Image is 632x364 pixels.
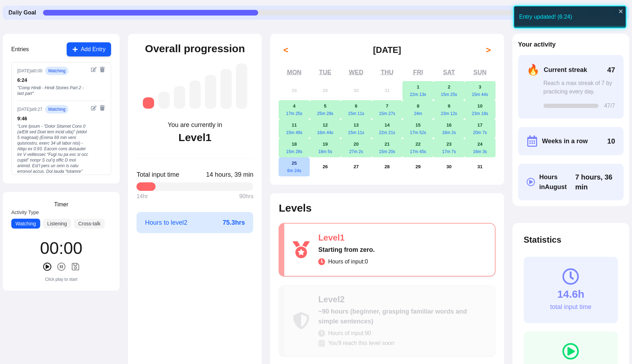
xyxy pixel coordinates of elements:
[464,111,496,116] div: 23m 18s
[433,157,464,176] button: August 30, 2025
[189,80,201,109] div: Level 4: ~525 hours (intermediate, understanding more complex conversations)
[319,69,331,76] abbr: Tuesday
[372,119,403,138] button: August 14, 202522m 21s
[415,141,421,147] abbr: August 22, 2025
[99,105,105,111] button: Delete entry
[372,157,403,176] button: August 28, 2025
[287,69,302,76] abbr: Monday
[178,131,211,144] div: Level 1
[557,288,584,301] div: 14.6h
[318,245,486,255] div: Starting from zero.
[293,103,296,109] abbr: August 4, 2025
[318,307,486,326] div: ~90 hours (beginner, grasping familiar words and simple sentences)
[433,111,464,116] div: 23m 12s
[341,149,372,154] div: 27m 2s
[464,130,496,135] div: 20m 7s
[279,168,310,174] div: 6m 24s
[341,138,372,157] button: August 20, 202527m 2s
[91,105,97,111] button: Edit entry
[174,86,185,109] div: Level 3: ~260 hours (low intermediate, understanding simple conversations)
[542,136,588,146] span: Weeks in a row
[279,149,310,154] div: 15m 28s
[3,3,24,24] img: menu
[310,138,341,157] button: August 19, 202518m 5s
[527,63,540,76] span: 🔥
[279,138,310,157] button: August 18, 202515m 28s
[279,202,495,214] h2: Levels
[206,170,253,180] span: Click to toggle between decimal and time format
[279,130,310,135] div: 15m 49s
[518,40,624,49] h2: Your activity
[341,111,372,116] div: 15m 11s
[310,119,341,138] button: August 12, 202516m 44s
[17,77,88,84] div: 6 : 24
[74,219,105,229] button: Cross-talk
[40,240,83,257] div: 00 : 00
[477,141,482,147] abbr: August 24, 2025
[464,157,496,176] button: August 31, 2025
[17,123,88,327] div: " Lore Ipsum - "Dolor Sitamet Cons 0 (a/Elit sed Doei tem incid utla)" (etdol 5 magnaal) (Enima 6...
[448,84,450,90] abbr: August 2, 2025
[402,157,433,176] button: August 29, 2025
[353,164,359,169] abbr: August 27, 2025
[384,141,390,147] abbr: August 21, 2025
[433,138,464,157] button: August 23, 202517m 7s
[279,111,310,116] div: 17m 25s
[11,219,40,229] button: Watching
[402,149,433,154] div: 17m 45s
[477,164,482,169] abbr: August 31, 2025
[575,172,615,192] span: Click to toggle between decimal and time format
[464,119,496,138] button: August 17, 202520m 7s
[372,149,403,154] div: 15m 20s
[355,103,357,109] abbr: August 6, 2025
[99,67,105,72] button: Delete entry
[353,122,359,128] abbr: August 13, 2025
[292,141,297,147] abbr: August 18, 2025
[11,209,111,216] label: Activity Type
[402,100,433,119] button: August 8, 202524m
[341,130,372,135] div: 15m 11s
[619,8,624,14] button: close
[279,157,310,176] button: August 25, 20256m 24s
[443,69,455,76] abbr: Saturday
[341,157,372,176] button: August 27, 2025
[17,107,42,112] div: [DATE] at 9:27
[402,138,433,157] button: August 22, 202517m 45s
[473,69,486,76] abbr: Sunday
[386,103,388,109] abbr: August 7, 2025
[372,130,403,135] div: 22m 21s
[433,149,464,154] div: 17m 7s
[433,81,464,100] button: August 2, 202515m 25s
[143,97,154,109] div: Level 1: Starting from zero.
[402,130,433,135] div: 17m 52s
[45,67,68,75] span: watching
[446,164,452,169] abbr: August 30, 2025
[310,130,341,135] div: 16m 44s
[607,65,615,75] span: 47
[464,149,496,154] div: 16m 3s
[402,81,433,100] button: August 1, 202522m 13s
[607,136,615,146] span: 10
[464,100,496,119] button: August 10, 202523m 18s
[292,88,297,93] abbr: July 28, 2025
[464,92,496,97] div: 15m 44s
[353,88,359,93] abbr: July 30, 2025
[372,81,403,100] button: July 31, 2025
[446,141,452,147] abbr: August 23, 2025
[279,119,310,138] button: August 11, 202515m 49s
[372,111,403,116] div: 15m 27s
[413,69,423,76] abbr: Friday
[353,141,359,147] abbr: August 20, 2025
[341,119,372,138] button: August 13, 202515m 11s
[464,81,496,100] button: August 3, 202515m 44s
[384,122,390,128] abbr: August 14, 2025
[45,105,68,114] span: watching
[402,111,433,116] div: 24m
[11,45,29,54] h3: Entries
[524,234,618,245] h2: Statistics
[349,69,363,76] abbr: Wednesday
[279,81,310,100] button: July 28, 2025
[604,102,615,110] span: 47 /7
[292,122,297,128] abbr: August 11, 2025
[341,81,372,100] button: July 30, 2025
